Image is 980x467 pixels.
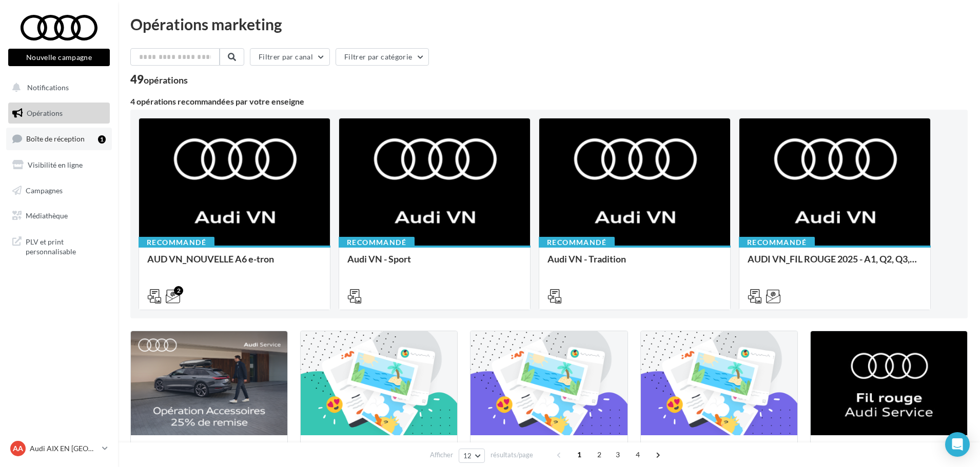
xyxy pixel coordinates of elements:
button: Filtrer par catégorie [336,48,429,66]
a: AA Audi AIX EN [GEOGRAPHIC_DATA] [8,439,110,458]
div: Recommandé [739,237,815,248]
a: Opérations [6,103,112,124]
span: 12 [463,452,472,460]
span: Opérations [27,109,63,117]
span: Afficher [430,450,453,460]
span: Médiathèque [26,211,68,220]
span: PLV et print personnalisable [26,235,106,257]
span: Campagnes [26,186,63,194]
a: Campagnes [6,180,112,201]
div: Open Intercom Messenger [945,432,970,457]
span: 2 [591,446,607,463]
div: Audi VN - Sport [347,254,522,274]
span: Boîte de réception [26,134,85,143]
div: AUD VN_NOUVELLE A6 e-tron [147,254,322,274]
div: Recommandé [539,237,615,248]
div: Recommandé [339,237,415,248]
div: 2 [174,286,183,295]
p: Audi AIX EN [GEOGRAPHIC_DATA] [30,443,98,454]
a: Visibilité en ligne [6,154,112,176]
span: résultats/page [491,450,533,460]
span: Visibilité en ligne [28,160,83,169]
div: 1 [98,135,106,144]
div: 49 [130,74,188,85]
div: Recommandé [139,237,214,248]
button: Notifications [6,77,108,98]
span: Notifications [27,83,69,92]
div: Audi VN - Tradition [547,254,722,274]
div: opérations [144,75,188,85]
span: AA [13,443,23,454]
a: Boîte de réception1 [6,128,112,150]
button: Filtrer par canal [250,48,330,66]
div: AUDI VN_FIL ROUGE 2025 - A1, Q2, Q3, Q5 et Q4 e-tron [748,254,922,274]
a: Médiathèque [6,205,112,227]
button: 12 [459,449,485,463]
span: 4 [630,446,646,463]
a: PLV et print personnalisable [6,231,112,261]
span: 1 [571,446,587,463]
button: Nouvelle campagne [8,49,110,66]
div: Opérations marketing [130,16,968,32]
div: 4 opérations recommandées par votre enseigne [130,97,968,106]
span: 3 [610,446,626,463]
